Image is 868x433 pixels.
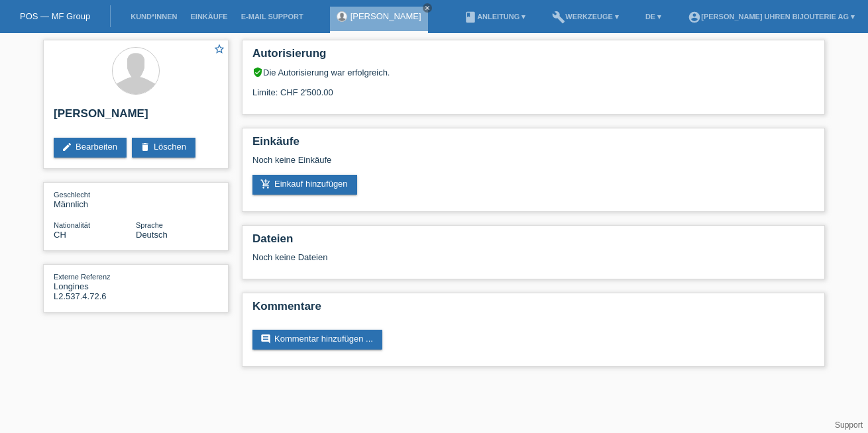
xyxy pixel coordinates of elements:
[464,11,477,24] i: book
[54,138,127,158] a: editBearbeiten
[54,107,218,127] h2: [PERSON_NAME]
[552,11,565,24] i: build
[351,11,421,21] a: [PERSON_NAME]
[140,142,150,152] i: delete
[54,273,111,281] span: Externe Referenz
[136,221,163,229] span: Sprache
[54,191,90,199] span: Geschlecht
[252,232,814,252] h2: Dateien
[20,11,90,21] a: POS — MF Group
[235,13,310,21] a: E-Mail Support
[260,179,271,189] i: add_shopping_cart
[688,11,701,24] i: account_circle
[252,47,814,67] h2: Autorisierung
[424,5,431,11] i: close
[184,13,234,21] a: Einkäufe
[835,420,863,430] a: Support
[639,13,668,21] a: DE ▾
[54,221,90,229] span: Nationalität
[252,67,263,77] i: verified_user
[62,142,72,152] i: edit
[132,138,195,158] a: deleteLöschen
[457,13,532,21] a: bookAnleitung ▾
[252,330,382,350] a: commentKommentar hinzufügen ...
[252,155,814,175] div: Noch keine Einkäufe
[252,252,657,262] div: Noch keine Dateien
[252,175,357,195] a: add_shopping_cartEinkauf hinzufügen
[681,13,861,21] a: account_circle[PERSON_NAME] Uhren Bijouterie AG ▾
[213,43,225,57] a: star_border
[54,230,66,240] span: Schweiz
[136,230,168,240] span: Deutsch
[545,13,625,21] a: buildWerkzeuge ▾
[54,271,136,301] div: Longines L2.537.4.72.6
[260,334,271,344] i: comment
[124,13,184,21] a: Kund*innen
[252,77,814,97] div: Limite: CHF 2'500.00
[252,135,814,155] h2: Einkäufe
[213,43,225,55] i: star_border
[423,3,432,13] a: close
[252,67,814,77] div: Die Autorisierung war erfolgreich.
[252,300,814,320] h2: Kommentare
[54,189,136,209] div: Männlich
